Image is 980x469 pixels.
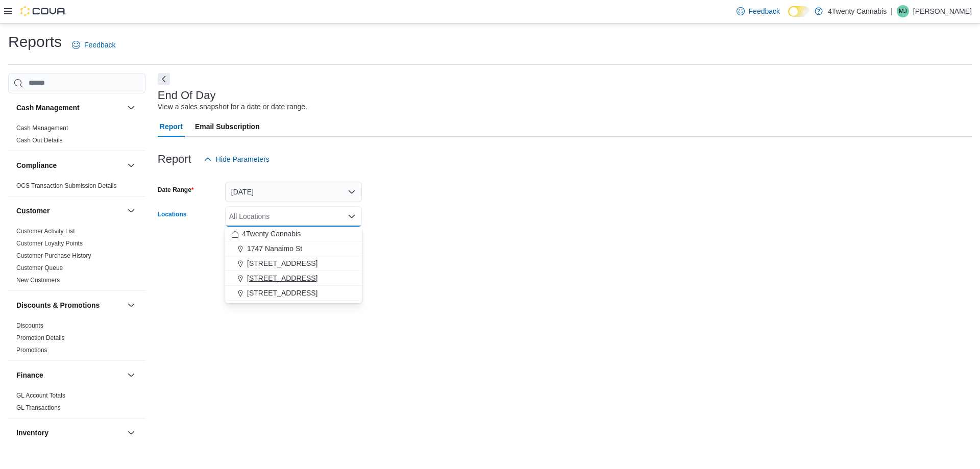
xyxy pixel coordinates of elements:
div: Customer [8,225,145,290]
button: [DATE] [225,182,362,202]
span: 1747 Nanaimo St [247,243,302,254]
button: Hide Parameters [200,149,274,169]
button: Compliance [16,160,123,170]
span: Promotion Details [16,334,65,342]
button: Finance [16,370,123,380]
a: Feedback [68,35,119,55]
button: Customer [16,206,123,216]
div: Compliance [8,180,145,196]
span: Customer Loyalty Points [16,239,83,248]
a: Customer Purchase History [16,252,91,259]
span: OCS Transaction Submission Details [16,182,117,190]
button: Discounts & Promotions [16,300,123,310]
span: [STREET_ADDRESS] [247,258,317,268]
h3: End Of Day [158,89,216,102]
a: Promotions [16,347,47,354]
input: Dark Mode [788,6,810,17]
h3: Report [158,153,191,165]
h1: Reports [8,32,62,52]
a: GL Transactions [16,404,61,411]
span: MJ [899,5,907,17]
button: Cash Management [125,102,137,114]
a: Customer Loyalty Points [16,240,83,247]
img: Cova [20,6,66,16]
span: Cash Management [16,124,68,132]
span: Customer Queue [16,264,63,272]
span: Promotions [16,346,47,354]
button: Discounts & Promotions [125,299,137,311]
a: Discounts [16,322,43,329]
button: [STREET_ADDRESS] [225,271,362,286]
h3: Discounts & Promotions [16,300,100,310]
button: 4Twenty Cannabis [225,227,362,241]
h3: Inventory [16,428,48,438]
a: Cash Out Details [16,137,63,144]
button: Inventory [16,428,123,438]
span: Feedback [84,40,115,50]
span: New Customers [16,276,60,284]
div: Mason John [897,5,909,17]
span: Cash Out Details [16,136,63,144]
button: Close list of options [348,212,356,220]
a: OCS Transaction Submission Details [16,182,117,189]
p: [PERSON_NAME] [913,5,972,17]
a: Customer Queue [16,264,63,271]
span: Hide Parameters [216,154,269,164]
button: Compliance [125,159,137,171]
h3: Cash Management [16,103,80,113]
button: Finance [125,369,137,381]
span: Feedback [749,6,780,16]
span: Report [160,116,183,137]
span: GL Transactions [16,404,61,412]
div: Finance [8,389,145,418]
a: Cash Management [16,125,68,132]
a: Customer Activity List [16,228,75,235]
span: Email Subscription [195,116,260,137]
h3: Compliance [16,160,57,170]
label: Locations [158,210,187,218]
a: Promotion Details [16,334,65,341]
button: [STREET_ADDRESS] [225,286,362,301]
span: Discounts [16,322,43,330]
span: GL Account Totals [16,391,65,400]
p: | [891,5,893,17]
a: GL Account Totals [16,392,65,399]
div: View a sales snapshot for a date or date range. [158,102,307,112]
button: Cash Management [16,103,123,113]
h3: Finance [16,370,43,380]
a: Feedback [732,1,784,21]
span: Customer Purchase History [16,252,91,260]
button: Inventory [125,427,137,439]
label: Date Range [158,186,194,194]
p: 4Twenty Cannabis [828,5,887,17]
span: [STREET_ADDRESS] [247,288,317,298]
button: [STREET_ADDRESS] [225,256,362,271]
div: Discounts & Promotions [8,319,145,360]
span: 4Twenty Cannabis [242,229,301,239]
a: New Customers [16,277,60,284]
button: Next [158,73,170,85]
h3: Customer [16,206,50,216]
button: Customer [125,205,137,217]
span: [STREET_ADDRESS] [247,273,317,283]
div: Cash Management [8,122,145,151]
div: Choose from the following options [225,227,362,301]
span: Customer Activity List [16,227,75,235]
button: 1747 Nanaimo St [225,241,362,256]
